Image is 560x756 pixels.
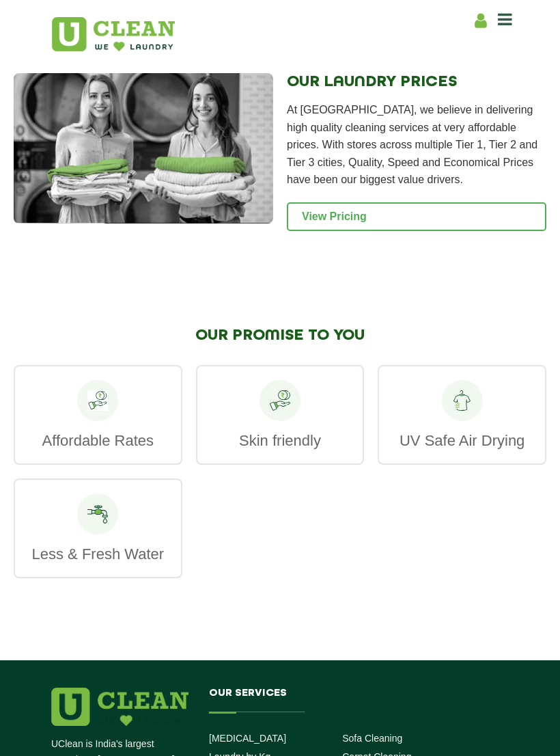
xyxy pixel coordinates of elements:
[29,545,167,563] p: Less & Fresh Water
[29,431,167,450] p: Affordable Rates
[211,431,350,450] p: Skin friendly
[342,733,402,744] a: Sofa Cleaning
[14,327,546,345] h2: OUR PROMISE TO YOU
[51,688,188,726] img: logo.png
[209,733,286,744] a: [MEDICAL_DATA]
[287,101,546,189] p: At [GEOGRAPHIC_DATA], we believe in delivering high quality cleaning services at very affordable ...
[287,202,546,231] a: View Pricing
[52,17,175,51] img: UClean Laundry and Dry Cleaning
[393,431,531,450] p: UV Safe Air Drying
[209,688,476,712] h4: Our Services
[14,73,273,224] img: Laundry Service
[287,73,546,91] h2: OUR LAUNDRY PRICES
